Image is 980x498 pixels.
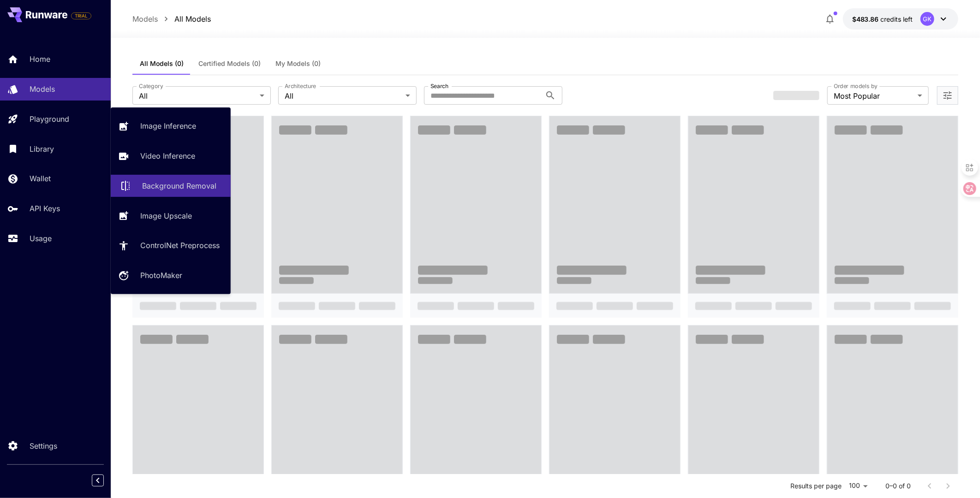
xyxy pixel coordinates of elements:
a: Image Upscale [111,204,231,227]
p: Usage [30,233,52,244]
nav: breadcrumb [132,13,211,24]
span: My Models (0) [275,59,321,68]
span: Add your payment card to enable full platform functionality. [71,10,91,21]
span: $483.86 [852,15,881,23]
span: TRIAL [72,12,91,19]
label: Architecture [285,82,316,90]
p: PhotoMaker [140,270,182,281]
label: Order models by [834,82,878,90]
p: Models [132,13,158,24]
p: 0–0 of 0 [886,481,911,491]
p: Image Inference [140,120,196,131]
p: Library [30,143,54,154]
div: GK [920,12,934,26]
p: ControlNet Preprocess [140,240,220,251]
div: $483.86266 [852,14,913,24]
p: Wallet [30,173,51,184]
p: Image Upscale [140,210,192,221]
p: Models [30,83,55,95]
span: All [285,90,402,101]
a: ControlNet Preprocess [111,234,231,257]
p: Results per page [790,481,842,491]
p: All Models [174,13,211,24]
span: All Models (0) [140,59,184,68]
div: 100 [845,479,871,492]
p: API Keys [30,203,60,214]
button: Open more filters [942,90,953,101]
span: Most Popular [834,90,914,101]
label: Category [139,82,163,90]
button: Collapse sidebar [92,474,104,486]
label: Search [430,82,448,90]
p: Playground [30,113,69,125]
p: Settings [30,440,57,451]
a: Video Inference [111,145,231,167]
a: PhotoMaker [111,264,231,287]
p: Video Inference [140,150,195,161]
p: Background Removal [142,180,216,191]
a: Background Removal [111,175,231,197]
a: Image Inference [111,115,231,137]
button: $483.86266 [843,8,958,30]
p: Home [30,53,50,65]
span: Certified Models (0) [198,59,261,68]
span: credits left [881,15,913,23]
span: All [139,90,256,101]
div: Collapse sidebar [99,472,111,489]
